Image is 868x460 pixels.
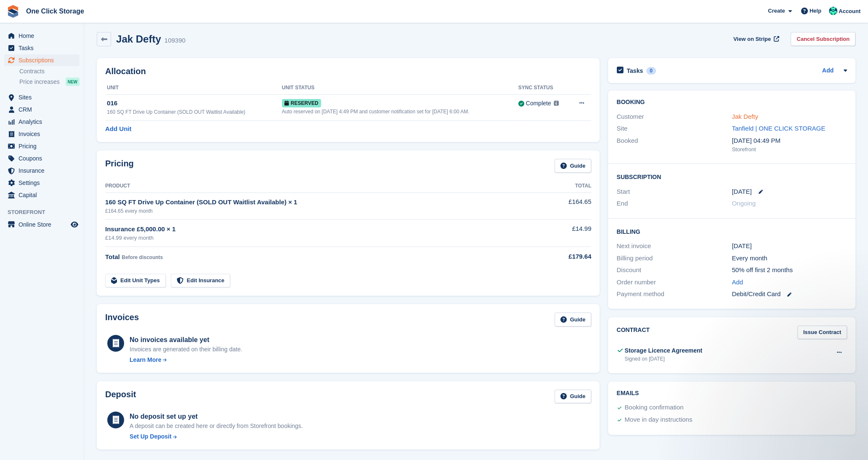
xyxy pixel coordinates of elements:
th: Sync Status [518,81,569,95]
h2: Billing [616,227,847,235]
h2: Pricing [105,159,134,173]
div: Next invoice [616,241,732,251]
div: 109390 [165,36,186,45]
div: Invoices are generated on their billing date. [130,345,242,354]
h2: Deposit [105,390,136,404]
a: menu [4,116,80,128]
a: menu [4,54,80,66]
a: Price increases NEW [19,77,80,86]
a: Set Up Deposit [130,432,303,441]
span: Reserved [282,99,321,107]
a: Tanfield | ONE CLICK STORAGE [732,125,825,132]
th: Unit [105,81,282,95]
span: Pricing [19,140,69,152]
span: Ongoing [732,200,756,207]
div: Site [616,124,732,134]
div: Start [616,187,732,197]
a: menu [4,104,80,115]
span: Subscriptions [19,54,69,66]
span: Storefront [8,208,84,217]
div: Storage Licence Agreement [624,346,702,355]
a: Add [732,278,743,287]
div: Every month [732,254,847,263]
a: menu [4,165,80,177]
div: NEW [66,78,80,86]
h2: Booking [616,99,847,106]
div: Order number [616,278,732,287]
span: Create [768,7,785,15]
h2: Contract [616,326,650,340]
div: Learn More [130,356,161,364]
a: Add [822,66,833,76]
a: menu [4,140,80,152]
div: Insurance £5,000.00 × 1 [105,225,540,234]
a: menu [4,219,80,230]
a: One Click Storage [23,4,88,18]
a: Add Unit [105,124,131,134]
a: menu [4,128,80,140]
div: Customer [616,112,732,122]
div: 0 [646,67,656,75]
span: Sites [19,91,69,103]
td: £14.99 [540,219,592,247]
span: Online Store [19,219,69,230]
span: Settings [19,177,69,189]
div: 016 [107,99,282,108]
th: Product [105,179,540,193]
span: Analytics [19,116,69,128]
img: icon-info-grey-7440780725fd019a000dd9b08b2336e03edf1995a4989e88bcd33f0948082b44.svg [554,101,559,106]
a: menu [4,91,80,103]
a: menu [4,42,80,54]
span: CRM [19,104,69,115]
div: No deposit set up yet [130,412,303,422]
h2: Allocation [105,67,591,76]
div: Discount [616,265,732,275]
div: 50% off first 2 months [732,265,847,275]
span: Capital [19,189,69,201]
span: Account [839,7,860,16]
a: View on Stripe [730,32,781,46]
div: £179.64 [540,252,592,262]
span: Tasks [19,42,69,54]
div: No invoices available yet [130,335,242,345]
a: menu [4,189,80,201]
span: Price increases [19,78,60,86]
div: [DATE] 04:49 PM [732,136,847,146]
span: Home [19,30,69,42]
a: menu [4,177,80,189]
h2: Subscription [616,172,847,181]
div: Billing period [616,254,732,263]
div: Storefront [732,145,847,154]
div: Signed on [DATE] [624,355,702,363]
a: Edit Unit Types [105,274,166,288]
span: Total [105,253,120,260]
img: Katy Forster [829,7,837,15]
a: Guide [555,390,592,404]
a: Preview store [69,219,80,230]
div: 160 SQ FT Drive Up Container (SOLD OUT Waitlist Available) [107,108,282,116]
div: Auto reserved on [DATE] 4:49 PM and customer notification set for [DATE] 6:00 AM. [282,108,518,115]
p: A deposit can be created here or directly from Storefront bookings. [130,422,303,431]
h2: Emails [616,390,847,397]
h2: Jak Defty [116,33,161,45]
a: Cancel Subscription [791,32,855,46]
a: Guide [555,313,592,326]
span: Insurance [19,165,69,177]
span: Help [810,7,821,15]
a: Contracts [19,67,80,75]
a: menu [4,30,80,42]
div: Booking confirmation [624,403,683,413]
div: 160 SQ FT Drive Up Container (SOLD OUT Waitlist Available) × 1 [105,198,540,207]
div: Set Up Deposit [130,432,172,441]
a: Edit Insurance [171,274,231,288]
div: Payment method [616,289,732,299]
time: 2025-09-27 00:00:00 UTC [732,187,751,197]
h2: Tasks [626,67,643,75]
div: Complete [526,99,551,108]
th: Unit Status [282,81,518,95]
span: Invoices [19,128,69,140]
a: menu [4,152,80,164]
div: Booked [616,136,732,154]
a: Issue Contract [797,326,847,340]
a: Jak Defty [732,113,758,120]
